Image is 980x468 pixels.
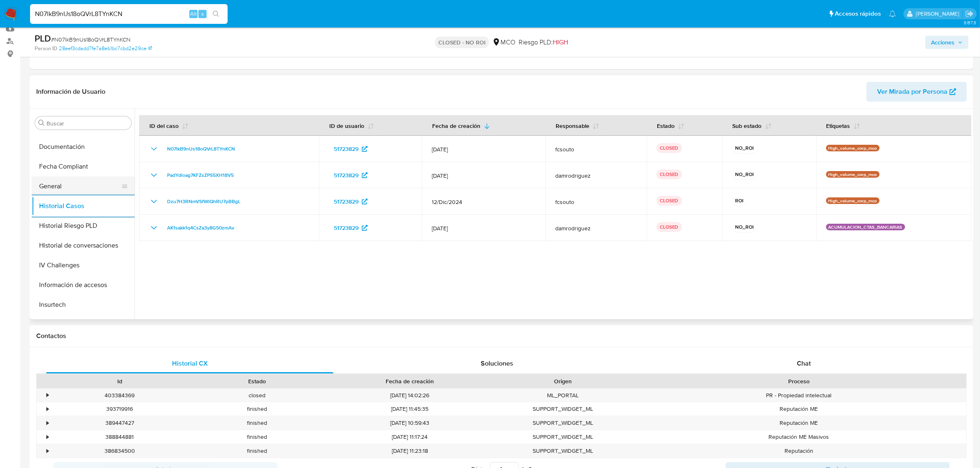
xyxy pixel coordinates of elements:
div: [DATE] 10:59:43 [326,416,494,430]
p: CLOSED - NO ROI [435,37,489,48]
span: HIGH [553,37,568,47]
div: • [47,447,49,455]
div: Proceso [637,377,961,385]
div: Reputación ME [631,416,966,430]
div: finished [188,430,325,444]
div: finished [188,416,325,430]
div: 403384369 [51,389,188,402]
a: Notificaciones [889,10,896,17]
div: 393719916 [51,402,188,416]
span: Accesos rápidos [835,9,881,18]
div: Fecha de creación [331,377,489,385]
button: search-icon [207,8,224,20]
div: Id [57,377,182,385]
span: Acciones [931,36,954,49]
span: Ver Mirada por Persona [877,82,947,102]
div: finished [188,444,325,458]
div: PR - Propiedad intelectual [631,389,966,402]
button: Buscar [38,120,45,126]
div: Reputación [631,444,966,458]
h1: Información de Usuario [36,88,105,96]
b: Person ID [35,45,57,52]
span: Historial CX [172,359,208,368]
button: Ver Mirada por Persona [866,82,967,102]
button: Información de accesos [32,275,135,295]
button: Fecha Compliant [32,157,135,176]
a: Salir [965,9,974,18]
div: ML_PORTAL [494,389,631,402]
span: # N07lkB9nUs18oQVrL8TYnKCN [51,35,130,44]
input: Buscar [47,120,128,127]
div: SUPPORT_WIDGET_ML [494,444,631,458]
button: General [32,176,128,196]
div: 389447427 [51,416,188,430]
div: • [47,392,49,399]
a: 28eef3cdadd7fe7a8eb1bc7cbd2e29ce [59,45,152,52]
button: Historial Casos [32,196,135,216]
div: SUPPORT_WIDGET_ML [494,416,631,430]
h1: Contactos [36,332,967,340]
button: Historial Riesgo PLD [32,216,135,236]
span: Alt [190,10,197,18]
div: Estado [194,377,319,385]
div: SUPPORT_WIDGET_ML [494,402,631,416]
button: Historial de conversaciones [32,236,135,255]
button: Items [32,315,135,334]
div: 388844881 [51,430,188,444]
div: SUPPORT_WIDGET_ML [494,430,631,444]
div: • [47,433,49,441]
div: Reputación ME Masivos [631,430,966,444]
span: Chat [797,359,811,368]
div: [DATE] 11:23:18 [326,444,494,458]
span: 3.157.3 [964,19,976,26]
div: 386834500 [51,444,188,458]
div: MCO [492,38,515,47]
div: • [47,405,49,413]
button: IV Challenges [32,255,135,275]
div: finished [188,402,325,416]
button: Insurtech [32,295,135,315]
button: Acciones [925,36,968,49]
b: PLD [35,32,51,45]
div: [DATE] 11:45:35 [326,402,494,416]
div: [DATE] 14:02:26 [326,389,494,402]
span: Riesgo PLD: [519,38,568,47]
div: Reputación ME [631,402,966,416]
div: • [47,419,49,427]
div: [DATE] 11:17:24 [326,430,494,444]
p: juan.montanobonaga@mercadolibre.com.co [916,10,962,18]
span: Soluciones [481,359,513,368]
div: Origen [500,377,626,385]
button: Documentación [32,137,135,157]
input: Buscar usuario o caso... [30,9,228,19]
div: closed [188,389,325,402]
span: s [201,10,204,18]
